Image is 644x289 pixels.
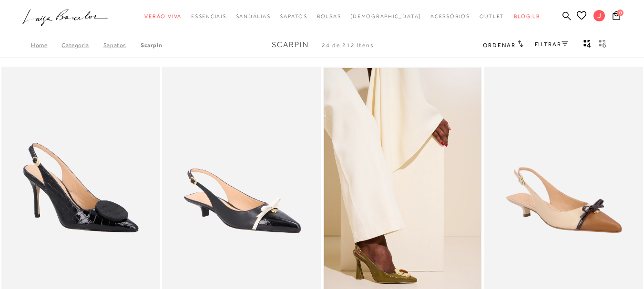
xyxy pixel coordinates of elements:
[514,13,540,19] span: BLOG LB
[191,8,226,25] a: categoryNavScreenReaderText
[317,8,341,25] a: categoryNavScreenReaderText
[593,10,605,21] span: J
[322,42,374,49] span: 24 de 212 itens
[350,13,421,19] span: [DEMOGRAPHIC_DATA]
[430,8,470,25] a: categoryNavScreenReaderText
[480,8,505,25] a: categoryNavScreenReaderText
[280,8,307,25] a: categoryNavScreenReaderText
[617,10,624,16] span: 0
[317,13,341,19] span: Bolsas
[480,13,505,19] span: Outlet
[535,41,568,48] a: FILTRAR
[483,42,515,49] span: Ordenar
[589,10,610,24] button: J
[514,8,540,25] a: BLOG LB
[430,13,470,19] span: Acessórios
[144,13,182,19] span: Verão Viva
[103,42,141,49] a: SAPATOS
[141,42,162,49] a: Scarpin
[581,39,594,51] button: Mostrar 4 produtos por linha
[31,42,61,49] a: Home
[280,13,307,19] span: Sapatos
[144,8,182,25] a: categoryNavScreenReaderText
[596,39,609,51] button: gridText6Desc
[610,10,623,23] button: 0
[61,42,103,49] a: Categoria
[350,8,421,25] a: noSubCategoriesText
[272,40,309,49] span: Scarpin
[236,13,271,19] span: Sandálias
[236,8,271,25] a: categoryNavScreenReaderText
[191,13,226,19] span: Essenciais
